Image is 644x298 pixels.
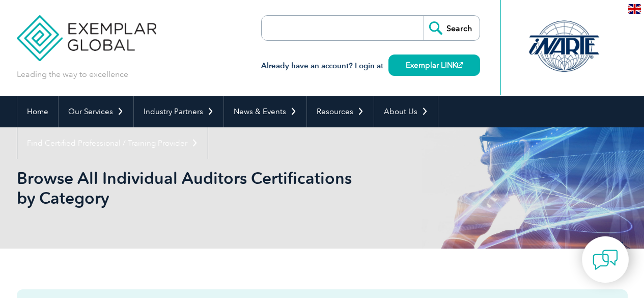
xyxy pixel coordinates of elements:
input: Search [424,16,480,40]
a: Home [17,96,58,127]
a: Our Services [59,96,133,127]
p: Leading the way to excellence [17,69,128,80]
img: contact-chat.png [593,247,618,273]
a: Resources [307,96,374,127]
img: en [628,4,641,14]
a: News & Events [224,96,306,127]
a: Find Certified Professional / Training Provider [17,127,208,159]
h3: Already have an account? Login at [261,60,480,72]
a: Exemplar LINK [388,55,480,76]
a: About Us [374,96,438,127]
h1: Browse All Individual Auditors Certifications by Category [17,168,408,208]
img: open_square.png [457,62,463,68]
a: Industry Partners [134,96,223,127]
